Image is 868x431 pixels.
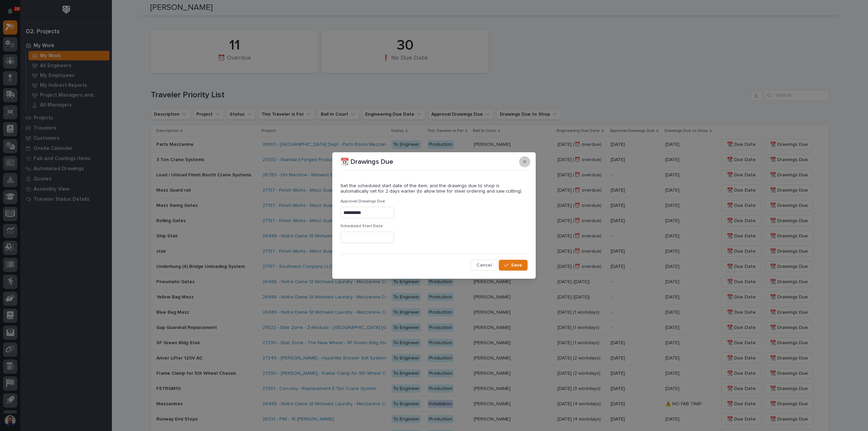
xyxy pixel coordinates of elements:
span: Cancel [476,262,492,268]
button: Save [499,260,528,271]
span: Scheduled Start Date [340,224,383,228]
p: Set the scheduled start date of the item, and the drawings due to shop is automatically set for 2... [340,183,528,195]
button: Cancel [471,260,497,271]
span: Approval Drawings Due [340,199,385,203]
p: 📆 Drawings Due [340,158,393,166]
span: Save [511,262,522,268]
